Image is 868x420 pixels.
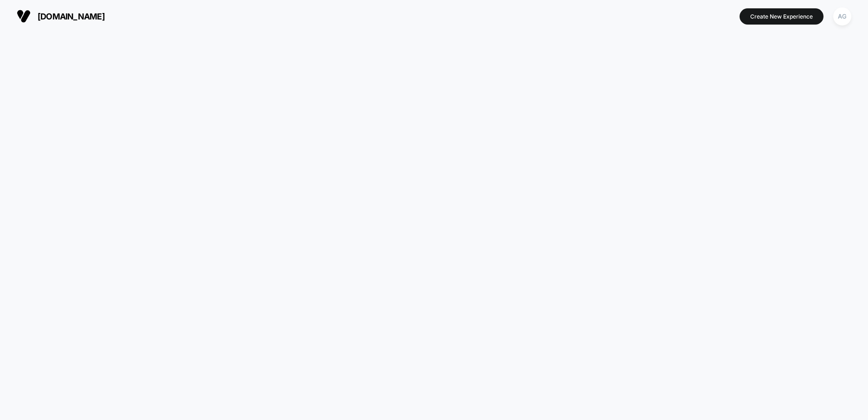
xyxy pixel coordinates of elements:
span: [DOMAIN_NAME] [38,12,105,21]
div: AG [833,7,851,25]
button: Create New Experience [740,8,823,25]
img: Visually logo [17,9,31,23]
button: AG [830,7,854,26]
button: [DOMAIN_NAME] [14,9,108,24]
